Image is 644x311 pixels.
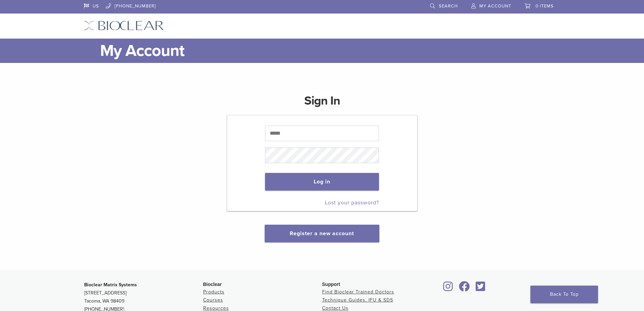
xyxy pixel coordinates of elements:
span: Bioclear [203,282,222,287]
span: 0 items [535,3,554,9]
span: My Account [479,3,511,9]
a: Courses [203,297,223,303]
button: Register a new account [265,225,379,242]
a: Find Bioclear Trained Doctors [322,289,394,295]
img: Bioclear [84,21,164,30]
span: Search [439,3,458,9]
button: Log in [265,173,379,191]
a: Products [203,289,224,295]
a: Bioclear [457,285,472,292]
span: Support [322,282,340,287]
a: Resources [203,305,229,311]
a: Bioclear [441,285,455,292]
h1: My Account [100,39,560,63]
a: Register a new account [290,230,354,237]
a: Technique Guides, IFU & SDS [322,297,393,303]
a: Back To Top [530,286,598,303]
strong: Bioclear Matrix Systems [84,282,137,288]
h1: Sign In [304,93,340,114]
a: Bioclear [474,285,488,292]
a: Contact Us [322,305,349,311]
a: Lost your password? [325,199,379,206]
